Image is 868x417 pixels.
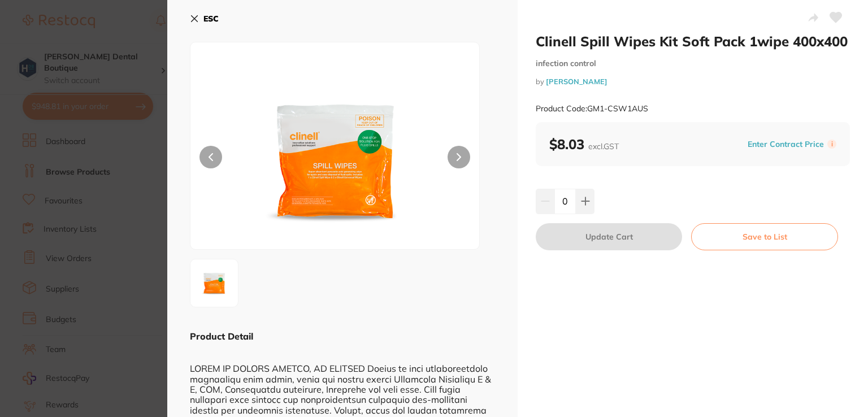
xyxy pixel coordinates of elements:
img: LnBuZw [248,71,422,249]
b: Product Detail [190,331,253,342]
img: LnBuZw [194,263,235,303]
b: ESC [203,14,219,24]
h2: Clinell Spill Wipes Kit Soft Pack 1wipe 400x400 [536,33,850,50]
button: Enter Contract Price [744,139,827,150]
a: [PERSON_NAME] [546,77,607,86]
button: Save to List [691,223,838,250]
button: Update Cart [536,223,682,250]
small: by [536,77,850,86]
small: Product Code: GM1-CSW1AUS [536,104,648,114]
small: infection control [536,59,850,68]
label: i [827,140,836,149]
span: excl. GST [588,141,619,151]
button: ESC [190,9,219,28]
b: $8.03 [549,136,619,153]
